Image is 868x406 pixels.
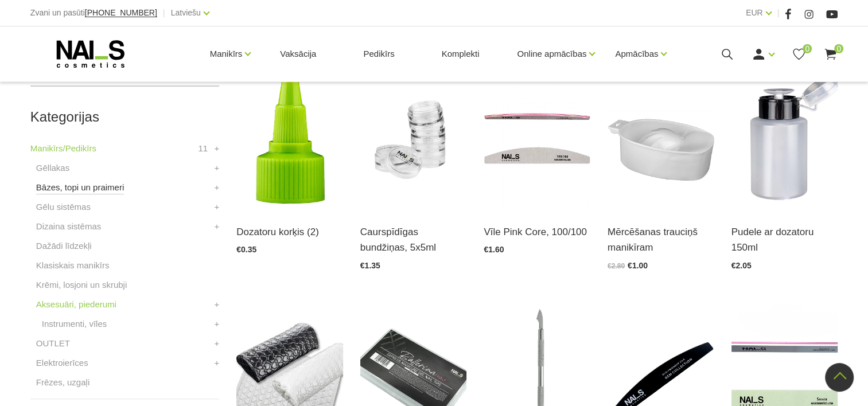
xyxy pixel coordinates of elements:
a: Apmācības [615,31,658,77]
a: Vaksācija [271,26,325,81]
a: Caurspīdīgas bundžiņas, 5x5ml [360,224,467,255]
span: €1.00 [628,261,648,270]
span: €0.35 [236,245,256,254]
a: Instrumenti, vīles [42,317,107,331]
a: Elektroierīces [36,356,88,370]
a: OUTLET [36,337,70,350]
span: 0 [803,44,812,53]
img: Za'lais (20/415) der 30, 50 un 100ml pudelītēm. Melnais (24/415) 250 un 500ml pudelēm.... [236,64,343,210]
img: Description [360,64,467,210]
a: + [214,161,219,175]
a: Klasiskais manikīrs [36,259,110,272]
a: + [214,317,219,331]
a: Gēllakas [36,161,69,175]
img: Mērcēšanas trauciņš manikīramĒrts un praktisks mērcēšanas trauciņš, piemērots nagu kopšanai un pr... [608,64,714,210]
a: Dažādi līdzekļi [36,239,92,253]
a: Dizaina sistēmas [36,220,101,233]
h2: Kategorijas [30,110,219,124]
a: Dozatoru korķis (2) [236,224,343,240]
a: Manikīrs [210,31,243,77]
a: Online apmācības [517,31,586,77]
a: Latviešu [171,6,201,19]
a: Bāzes, topi un praimeri [36,181,124,194]
a: + [214,298,219,311]
a: Komplekti [433,26,489,81]
a: 0 [823,47,838,61]
span: €1.35 [360,261,380,270]
a: 0 [792,47,806,61]
div: Zvani un pasūti [30,6,157,20]
a: + [214,337,219,350]
span: 0 [834,44,843,53]
a: Vīle Pink Core, 100/100 [484,224,590,240]
a: Pudele ar dozatoru 150ml [731,224,838,255]
a: + [214,200,219,214]
a: Aksesuāri, piederumi [36,298,116,311]
img: 150ml pudele paredzēta jebkura šķidruma ērtākai lietošanai. Ieliet nepieciešamo šķidrumu (piemēra... [731,64,838,210]
a: + [214,142,219,155]
span: €2.80 [608,262,625,270]
a: + [214,220,219,233]
a: Manikīrs/Pedikīrs [30,142,96,155]
img: Ilgi kalpojoša nagu kopšanas vīle 100/100 griti. Paredzēta dabīgā naga, gēla vai akrila apstrādei... [484,64,590,210]
a: Gēlu sistēmas [36,200,91,214]
span: €2.05 [731,261,752,270]
a: + [214,181,219,194]
a: Pedikīrs [354,26,403,81]
span: | [163,6,165,20]
a: EUR [746,6,763,19]
span: 11 [198,142,208,155]
a: + [214,356,219,370]
span: | [777,6,780,20]
span: €1.60 [484,245,504,254]
a: Krēmi, losjoni un skrubji [36,278,127,292]
a: Mērcēšanas trauciņš manikīram [608,224,714,255]
a: [PHONE_NUMBER] [85,9,157,17]
a: Frēzes, uzgaļi [36,376,89,389]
